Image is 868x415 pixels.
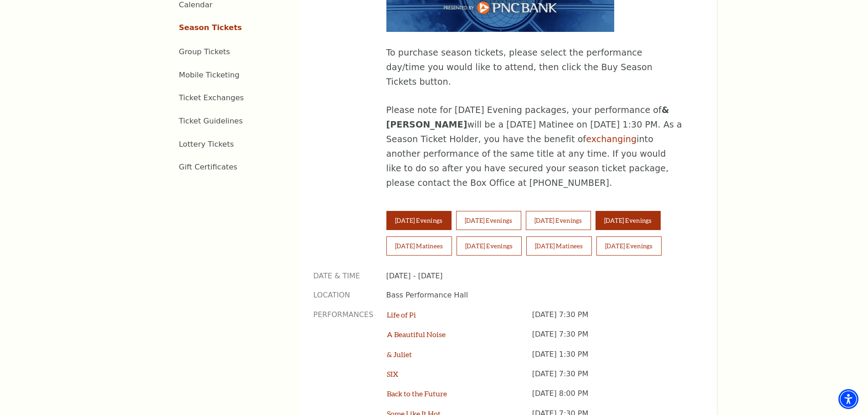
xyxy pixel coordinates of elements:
a: SIX [387,369,398,378]
a: Season Tickets [179,23,242,32]
button: [DATE] Evenings [456,211,521,230]
a: Gift Certificates [179,163,237,171]
a: Lottery Tickets [179,140,234,149]
p: Location [313,290,373,300]
button: [DATE] Matinees [386,236,452,256]
p: [DATE] - [DATE] [386,271,689,281]
div: Accessibility Menu [838,389,858,409]
button: [DATE] Evenings [526,211,591,230]
p: [DATE] 7:30 PM [532,329,689,349]
p: [DATE] 1:30 PM [532,349,689,369]
a: Ticket Guidelines [179,117,243,125]
p: To purchase season tickets, please select the performance day/time you would like to attend, then... [386,46,683,89]
strong: & [PERSON_NAME] [386,105,669,129]
a: exchanging [586,134,637,144]
a: Life of Pi [387,310,416,319]
a: Ticket Exchanges [179,93,244,102]
p: Bass Performance Hall [386,290,689,300]
p: Date & Time [313,271,373,281]
p: Please note for [DATE] Evening packages, your performance of will be a [DATE] Matinee on [DATE] 1... [386,103,683,190]
p: [DATE] 8:00 PM [532,389,689,408]
p: [DATE] 7:30 PM [532,310,689,329]
a: & Juliet [387,350,412,359]
a: A Beautiful Noise [387,330,446,338]
a: Group Tickets [179,47,230,56]
button: [DATE] Evenings [386,211,452,230]
button: [DATE] Evenings [457,236,522,256]
a: Mobile Ticketing [179,71,240,79]
button: [DATE] Matinees [526,236,592,256]
p: [DATE] 7:30 PM [532,369,689,389]
a: Back to the Future [387,389,447,398]
button: [DATE] Evenings [596,236,662,256]
a: Calendar [179,0,213,9]
button: [DATE] Evenings [596,211,661,230]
